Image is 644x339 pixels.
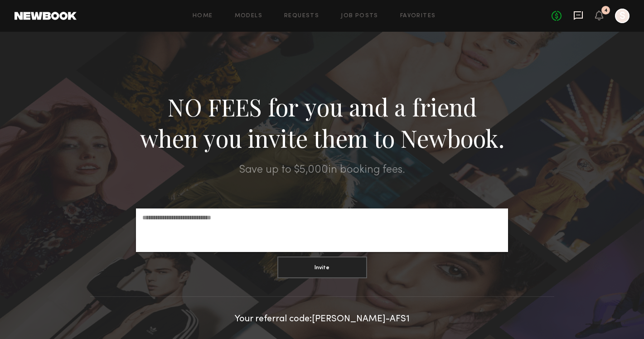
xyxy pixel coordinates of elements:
a: Models [235,13,262,19]
div: 4 [604,8,608,13]
a: S [615,9,629,23]
button: Invite [277,257,367,278]
a: Job Posts [341,13,378,19]
a: Requests [284,13,319,19]
a: Home [193,13,213,19]
a: Favorites [400,13,436,19]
